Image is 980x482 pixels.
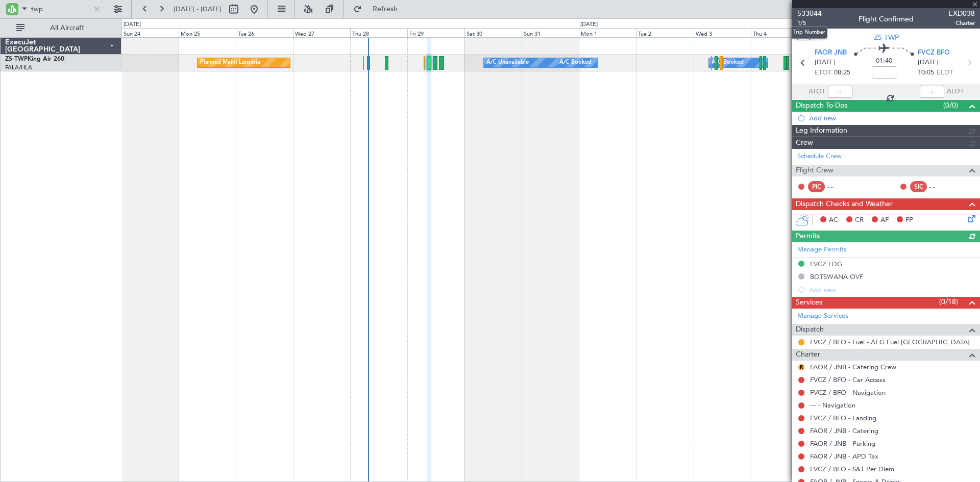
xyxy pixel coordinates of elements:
span: Charter [948,19,975,28]
span: ZS-TWP [5,56,28,62]
span: ATOT [808,87,825,97]
span: ZS-TWP [874,32,899,43]
span: AF [880,215,889,225]
span: [DATE] [815,58,836,68]
span: [DATE] - [DATE] [174,5,222,14]
span: ETOT [815,68,831,78]
a: FVCZ / BFO - Landing [810,414,876,422]
span: [DATE] [918,58,939,68]
span: 533044 [797,8,822,19]
a: FALA/HLA [5,64,32,71]
span: Dispatch [796,324,824,336]
div: Thu 28 [350,28,407,37]
input: A/C (Reg. or Type) [31,2,90,17]
div: A/C Booked [559,55,592,70]
div: Sun 24 [121,28,179,37]
span: CR [855,215,864,225]
span: (0/0) [943,100,958,111]
span: Refresh [364,6,407,13]
div: Tue 26 [236,28,293,37]
span: Dispatch To-Dos [796,100,847,112]
div: Thu 4 [751,28,808,37]
div: Wed 3 [694,28,751,37]
span: 08:25 [834,68,850,78]
a: FVCZ / BFO - Navigation [810,388,886,397]
div: [DATE] [124,20,141,29]
div: Sun 31 [522,28,579,37]
button: All Aircraft [11,20,111,36]
div: Fri 29 [407,28,464,37]
span: 10:05 [918,68,934,78]
div: A/C Unavailable [486,55,529,70]
button: R [798,364,804,370]
a: FVCZ / BFO - Car Access [810,375,886,384]
span: FAOR JNB [815,48,847,58]
a: FVCZ / BFO - S&T Per Diem [810,465,894,473]
div: Tue 2 [636,28,693,37]
span: ELDT [937,68,953,78]
div: Sat 30 [464,28,522,37]
span: AC [829,215,838,225]
span: All Aircraft [27,24,108,32]
a: --- - Navigation [810,401,855,410]
span: Charter [796,349,820,361]
div: A/C Booked [712,55,744,70]
span: FP [905,215,913,225]
div: Mon 25 [179,28,236,37]
a: ZS-TWPKing Air 260 [5,56,64,62]
span: EXD038 [948,8,975,19]
a: FAOR / JNB - APD Tax [810,452,878,461]
div: Flight Confirmed [859,14,914,24]
span: FVCZ BFO [918,48,950,58]
span: Services [796,297,822,309]
div: [DATE] [580,20,598,29]
div: Trip Number [791,26,827,39]
a: Manage Services [797,311,848,321]
span: (0/18) [939,296,958,307]
button: Refresh [349,1,410,17]
span: 01:40 [876,56,892,66]
span: Dispatch Checks and Weather [796,198,893,210]
div: Wed 27 [293,28,350,37]
div: Add new [809,114,975,122]
div: Mon 1 [579,28,636,37]
a: FAOR / JNB - Catering [810,426,878,435]
a: FVCZ / BFO - Fuel - AEG Fuel [GEOGRAPHIC_DATA] [810,338,970,346]
div: Planned Maint Lanseria [200,55,260,70]
a: FAOR / JNB - Parking [810,439,875,448]
span: ALDT [947,87,964,97]
a: FAOR / JNB - Catering Crew [810,363,896,371]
